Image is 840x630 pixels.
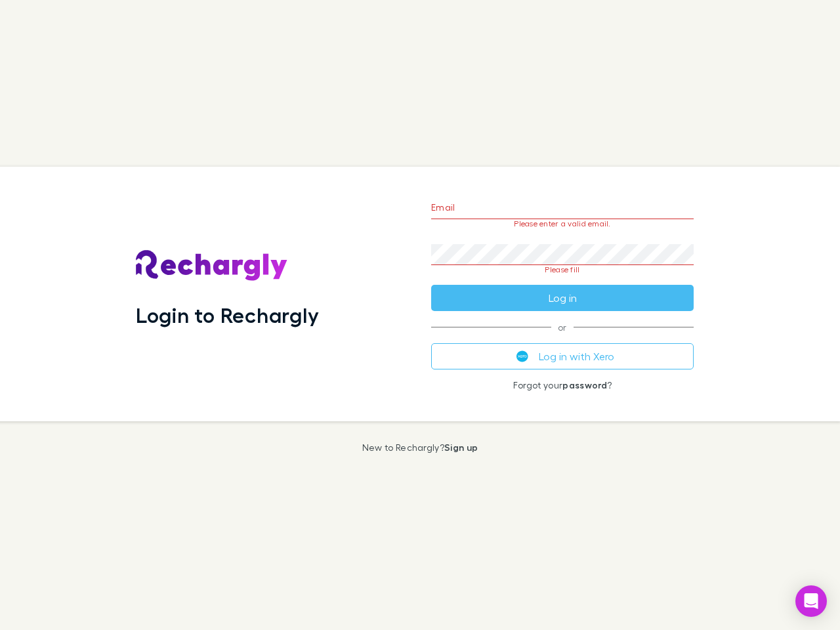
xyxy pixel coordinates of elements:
h1: Login to Rechargly [136,303,319,327]
a: Sign up [444,442,478,453]
p: Please enter a valid email. [431,219,694,228]
img: Xero's logo [516,350,528,362]
div: Open Intercom Messenger [795,585,827,617]
p: New to Rechargly? [362,442,478,453]
button: Log in [431,285,694,311]
button: Log in with Xero [431,343,694,369]
span: or [431,327,694,327]
img: Rechargly's Logo [136,250,288,282]
a: password [562,379,607,390]
p: Please fill [431,265,694,274]
p: Forgot your ? [431,380,694,390]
